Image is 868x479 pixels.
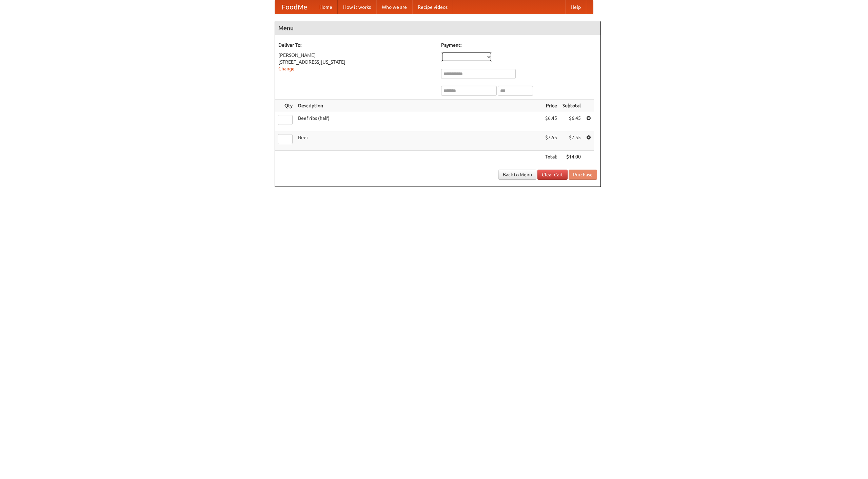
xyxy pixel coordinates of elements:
[560,112,584,131] td: $6.45
[560,131,584,151] td: $7.55
[278,59,434,65] div: [STREET_ADDRESS][US_STATE]
[542,151,560,163] th: Total:
[295,131,542,151] td: Beer
[441,42,597,48] h5: Payment:
[275,100,295,112] th: Qty
[278,52,434,59] div: [PERSON_NAME]
[376,0,412,14] a: Who we are
[569,170,597,180] button: Purchase
[542,131,560,151] td: $7.55
[542,100,560,112] th: Price
[295,100,542,112] th: Description
[537,170,568,180] a: Clear Cart
[338,0,376,14] a: How it works
[275,0,314,14] a: FoodMe
[295,112,542,131] td: Beef ribs (half)
[278,42,434,48] h5: Deliver To:
[278,66,295,71] a: Change
[542,112,560,131] td: $6.45
[314,0,338,14] a: Home
[498,170,536,180] a: Back to Menu
[560,151,584,163] th: $14.00
[412,0,453,14] a: Recipe videos
[275,21,600,35] h4: Menu
[565,0,586,14] a: Help
[560,100,584,112] th: Subtotal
